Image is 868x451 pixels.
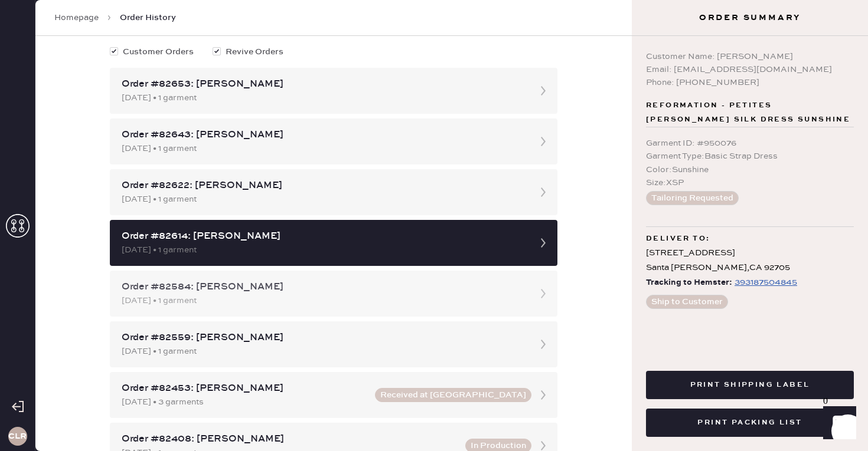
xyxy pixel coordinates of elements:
[123,45,194,58] span: Customer Orders
[646,378,854,390] a: Print Shipping Label
[122,396,368,409] div: [DATE] • 3 garments
[646,232,710,246] span: Deliver to:
[122,193,524,206] div: [DATE] • 1 garment
[646,409,854,437] button: Print Packing List
[122,381,368,396] div: Order #82453: [PERSON_NAME]
[122,331,524,345] div: Order #82559: [PERSON_NAME]
[735,275,797,289] div: https://www.fedex.com/apps/fedextrack/?tracknumbers=393187504845&cntry_code=US
[375,388,531,402] button: Received at [GEOGRAPHIC_DATA]
[646,150,854,163] div: Garment Type : Basic Strap Dress
[646,137,854,150] div: Garment ID : # 950076
[122,77,524,91] div: Order #82653: [PERSON_NAME]
[646,371,854,399] button: Print Shipping Label
[646,176,854,189] div: Size : XSP
[646,76,854,89] div: Phone: [PHONE_NUMBER]
[646,63,854,76] div: Email: [EMAIL_ADDRESS][DOMAIN_NAME]
[122,280,524,294] div: Order #82584: [PERSON_NAME]
[732,275,797,290] a: 393187504845
[122,432,458,446] div: Order #82408: [PERSON_NAME]
[646,98,854,127] span: Reformation - Petites [PERSON_NAME] Silk Dress Sunshine
[646,50,854,63] div: Customer Name: [PERSON_NAME]
[122,345,524,358] div: [DATE] • 1 garment
[122,128,524,142] div: Order #82643: [PERSON_NAME]
[122,229,524,243] div: Order #82614: [PERSON_NAME]
[122,243,524,256] div: [DATE] • 1 garment
[122,294,524,307] div: [DATE] • 1 garment
[646,191,739,205] button: Tailoring Requested
[646,246,854,275] div: [STREET_ADDRESS] Santa [PERSON_NAME] , CA 92705
[122,142,524,155] div: [DATE] • 1 garment
[646,163,854,176] div: Color : Sunshine
[226,45,283,58] span: Revive Orders
[646,275,732,290] span: Tracking to Hemster:
[120,12,176,24] span: Order History
[632,12,868,24] h3: Order Summary
[122,91,524,104] div: [DATE] • 1 garment
[646,295,728,309] button: Ship to Customer
[812,398,863,449] iframe: Front Chat
[122,179,524,193] div: Order #82622: [PERSON_NAME]
[8,432,27,440] h3: CLR
[54,12,99,24] a: Homepage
